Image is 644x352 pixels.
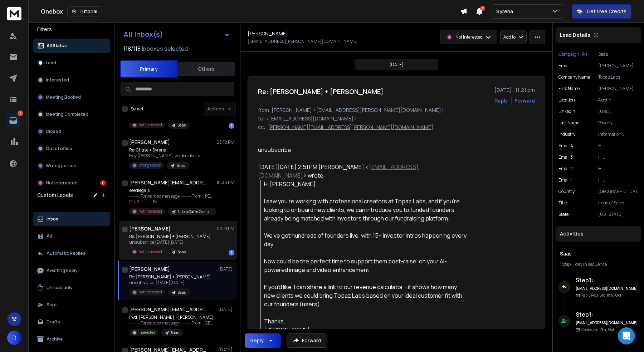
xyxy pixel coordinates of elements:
div: unsubscribe. [258,145,467,154]
p: from: [PERSON_NAME] <[EMAIL_ADDRESS][PERSON_NAME][DOMAIN_NAME]> [258,106,535,114]
p: Email 3 [558,154,573,160]
button: Not Interested6 [33,176,110,190]
h1: [PERSON_NAME][EMAIL_ADDRESS][PERSON_NAME] [129,306,208,313]
p: Not Interested [138,122,162,128]
button: Wrong person [33,159,110,173]
p: cc: [258,124,265,131]
p: 6 [18,110,23,116]
p: Wrong person [46,163,77,169]
button: R [7,331,21,345]
p: [US_STATE] [598,212,638,217]
p: Not Interested [138,209,162,214]
p: First Name [558,86,580,91]
span: ---------- Fo ... [141,199,160,205]
button: Reply [245,333,281,348]
p: Email 1 [558,177,572,183]
p: Hi [PERSON_NAME] I saw you're working with professional creators at Topaz Labs, and if you’re loo... [598,177,638,183]
p: Unread only [47,285,73,291]
p: linkedin [558,109,575,114]
p: Wrong Person [138,163,161,168]
span: 7 [480,6,485,11]
p: Re: [PERSON_NAME] + [PERSON_NAME] [129,274,211,280]
p: industry [558,132,575,137]
p: Email 2 [558,166,573,172]
p: [EMAIL_ADDRESS][PERSON_NAME][DOMAIN_NAME] [248,39,358,44]
p: Pavony [598,120,638,126]
p: 05:10 PM [216,139,234,145]
p: 02:31 PM [217,226,234,232]
p: Austin [598,97,638,103]
p: location [558,97,575,103]
p: ---------- Forwarded message --------- From: [PERSON_NAME] [129,193,215,199]
h1: [PERSON_NAME] [129,225,171,232]
p: Out of office [46,146,72,152]
h3: Filters [33,24,110,34]
h3: Inboxes selected [142,44,188,53]
button: All Status [33,39,110,53]
p: Hi [PERSON_NAME] Just checking in to see if you’d like me to share the link to our revenue calcul... [598,166,638,172]
p: Interested [46,77,69,83]
div: Activities [556,226,641,242]
h1: Re: [PERSON_NAME] + [PERSON_NAME] [258,86,384,96]
button: Tutorial [67,6,102,16]
div: Onebox [41,6,460,16]
button: Lead [33,56,110,70]
p: Saas [171,330,179,336]
p: Lead Details [560,31,590,39]
button: Campaign [558,51,587,57]
p: [GEOGRAPHIC_DATA] [598,189,638,194]
button: Unread only [33,281,110,295]
span: 1 Step [560,261,571,267]
p: information technology & services [598,132,638,137]
h1: Saas [560,250,637,257]
div: | [560,262,637,267]
p: seedlegals [129,188,215,193]
button: Out of office [33,142,110,156]
p: Hi [PERSON_NAME] Syrena's platform users include funded photographers, filmmakers, and creatives ... [598,143,638,149]
p: All Status [47,43,67,49]
div: 1 [229,123,234,129]
button: Others [177,61,235,77]
div: [DATE][DATE] 2:51 PM [PERSON_NAME] < > wrote: [258,163,467,180]
p: [DATE] [389,62,404,68]
p: ---------- Forwarded message --------- From: [GEOGRAPHIC_DATA] [129,320,215,326]
p: All [47,233,52,239]
p: Last Name [558,120,579,126]
label: Select [131,106,143,112]
h1: [PERSON_NAME] [129,139,170,146]
p: Company Name [558,74,590,80]
div: Forward [514,97,535,104]
button: Drafts [33,315,110,329]
p: Saas [178,290,186,295]
p: Saas [598,51,638,57]
p: Not Interested [46,180,78,186]
a: 6 [6,113,20,128]
button: Archive [33,332,110,346]
div: 1 [229,250,234,256]
button: All Inbox(s) [118,27,236,41]
p: [PERSON_NAME][EMAIL_ADDRESS][PERSON_NAME][DOMAIN_NAME] [598,63,638,69]
p: Email [558,63,570,69]
p: Closed [46,129,61,134]
p: to: <[EMAIL_ADDRESS][DOMAIN_NAME]> [258,115,535,122]
p: Campaign [558,51,579,57]
p: Saas [178,249,186,255]
span: 8th, Oct [607,293,621,298]
div: Open Intercom Messenger [618,327,635,344]
span: 1 day in sequence [573,261,607,267]
div: Hi [PERSON_NAME] I saw you're working with professional creators at Topaz Labs, and if you’re loo... [264,180,467,334]
p: Hi [PERSON_NAME] Thought you'd find this useful, [PERSON_NAME]'s platform has funded photographer... [598,154,638,160]
p: [PERSON_NAME][EMAIL_ADDRESS][PERSON_NAME][DOMAIN_NAME] [268,124,433,131]
p: [DATE] [218,307,234,312]
p: Archive [47,336,63,342]
p: Country [558,189,575,194]
p: Re: Chase + Syrena [129,147,200,153]
button: Closed [33,124,110,139]
div: 6 [100,180,106,186]
button: Forward [287,333,327,348]
h6: Step 1 : [576,276,638,284]
p: Interested [138,330,155,335]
